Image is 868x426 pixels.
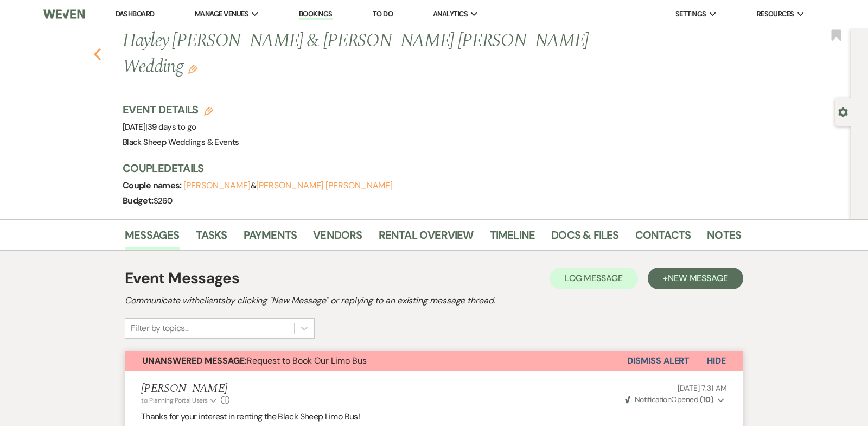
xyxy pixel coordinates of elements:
a: Docs & Files [551,226,618,250]
a: Payments [244,226,297,250]
span: Opened [625,395,714,404]
h3: Couple Details [123,161,730,176]
button: [PERSON_NAME] [PERSON_NAME] [256,181,393,190]
span: [DATE] [123,122,196,132]
span: [DATE] 7:31 AM [678,383,727,393]
a: Dashboard [116,9,155,18]
strong: ( 10 ) [700,395,713,404]
span: Thanks for your interest in renting the Black Sheep Limo Bus! [141,411,360,422]
a: Messages [125,226,180,250]
button: Edit [188,64,197,74]
h1: Event Messages [125,267,239,290]
span: Settings [675,9,706,20]
h2: Communicate with clients by clicking "New Message" or replying to an existing message thread. [125,294,743,307]
button: +New Message [648,268,743,289]
span: $260 [154,195,172,206]
button: NotificationOpened (10) [623,394,727,405]
button: [PERSON_NAME] [183,181,251,190]
a: Contacts [635,226,691,250]
a: To Do [373,9,393,18]
span: Resources [757,9,794,20]
span: Black Sheep Weddings & Events [123,137,239,148]
span: & [183,180,393,191]
a: Timeline [490,226,535,250]
h3: Event Details [123,102,239,117]
span: Manage Venues [195,9,248,20]
span: 39 days to go [148,122,196,132]
span: New Message [668,272,728,284]
a: Notes [707,226,741,250]
img: Weven Logo [43,3,85,26]
span: Notification [635,395,671,404]
button: Open lead details [838,106,848,117]
span: Log Message [565,272,623,284]
button: Dismiss Alert [627,351,690,371]
button: to: Planning Portal Users [141,396,218,405]
a: Vendors [313,226,362,250]
span: Request to Book Our Limo Bus [142,355,367,366]
h5: [PERSON_NAME] [141,382,229,396]
strong: Unanswered Message: [142,355,247,366]
span: to: Planning Portal Users [141,396,208,405]
span: Analytics [433,9,468,20]
h1: Hayley [PERSON_NAME] & [PERSON_NAME] [PERSON_NAME] Wedding [123,28,609,80]
span: Budget: [123,195,154,206]
span: Hide [707,355,726,366]
button: Unanswered Message:Request to Book Our Limo Bus [125,351,627,371]
span: Couple names: [123,180,183,191]
a: Bookings [299,9,333,20]
span: | [145,122,196,132]
a: Tasks [196,226,227,250]
div: Filter by topics... [131,322,189,335]
button: Log Message [550,268,638,289]
a: Rental Overview [379,226,474,250]
button: Hide [690,351,743,371]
